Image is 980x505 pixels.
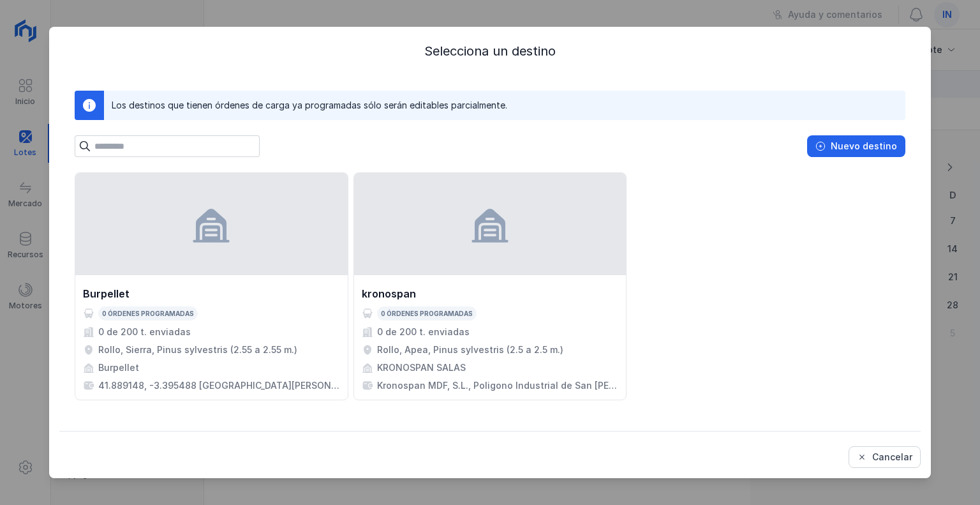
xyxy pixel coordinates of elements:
div: Selecciona un destino [59,42,921,60]
div: Rollo, Sierra, Pinus sylvestris (2.55 a 2.55 m.) [98,343,297,356]
div: Los destinos que tienen órdenes de carga ya programadas sólo serán editables parcialmente. [112,99,507,112]
div: Burpellet [98,361,139,374]
div: 41.889148, -3.395488 [GEOGRAPHIC_DATA][PERSON_NAME] [98,379,340,392]
div: Burpellet [83,286,130,301]
div: Rollo, Apea, Pinus sylvestris (2.5 a 2.5 m.) [377,343,563,356]
div: kronospan [362,286,416,301]
div: 0 de 200 t. enviadas [98,326,191,338]
div: Cancelar [872,451,912,464]
div: Nuevo destino [831,140,897,153]
div: 0 de 200 t. enviadas [377,326,470,338]
div: KRONOSPAN SALAS [377,361,466,374]
div: Kronospan MDF, S.L., Poligono Industrial de San [PERSON_NAME] III s/n, 09600 [GEOGRAPHIC_DATA], [... [377,379,619,392]
button: Nuevo destino [807,135,905,157]
div: 0 órdenes programadas [102,309,194,318]
div: 0 órdenes programadas [381,309,473,318]
button: Cancelar [849,446,921,468]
